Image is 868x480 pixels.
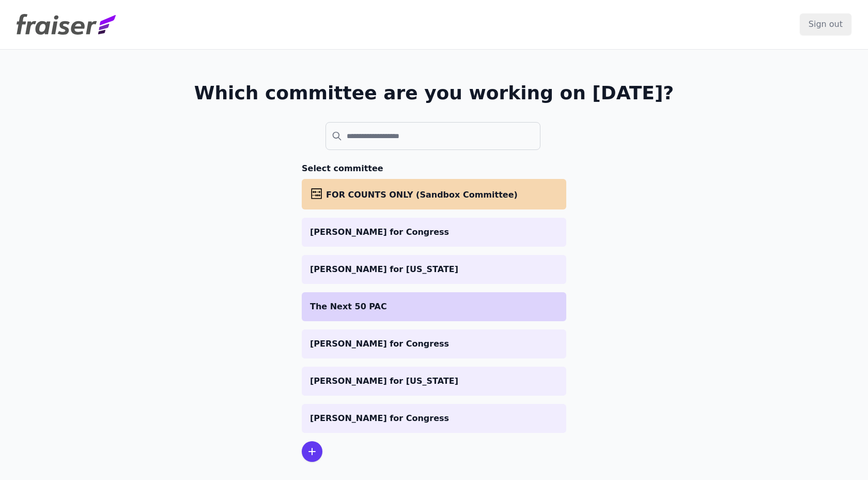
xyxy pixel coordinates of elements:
p: [PERSON_NAME] for [US_STATE] [310,375,558,387]
a: [PERSON_NAME] for Congress [302,404,566,433]
input: Sign out [800,13,851,35]
span: FOR COUNTS ONLY (Sandbox Committee) [326,190,518,200]
h1: Which committee are you working on [DATE]? [194,83,674,103]
p: [PERSON_NAME] for Congress [310,226,558,238]
a: The Next 50 PAC [302,292,566,321]
p: [PERSON_NAME] for Congress [310,338,558,350]
p: [PERSON_NAME] for [US_STATE] [310,263,558,276]
a: [PERSON_NAME] for [US_STATE] [302,367,566,396]
a: [PERSON_NAME] for [US_STATE] [302,255,566,284]
a: FOR COUNTS ONLY (Sandbox Committee) [302,179,566,209]
a: [PERSON_NAME] for Congress [302,329,566,358]
p: The Next 50 PAC [310,301,558,313]
img: Fraiser Logo [17,14,116,35]
p: [PERSON_NAME] for Congress [310,412,558,425]
a: [PERSON_NAME] for Congress [302,218,566,247]
h3: Select committee [302,162,566,175]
